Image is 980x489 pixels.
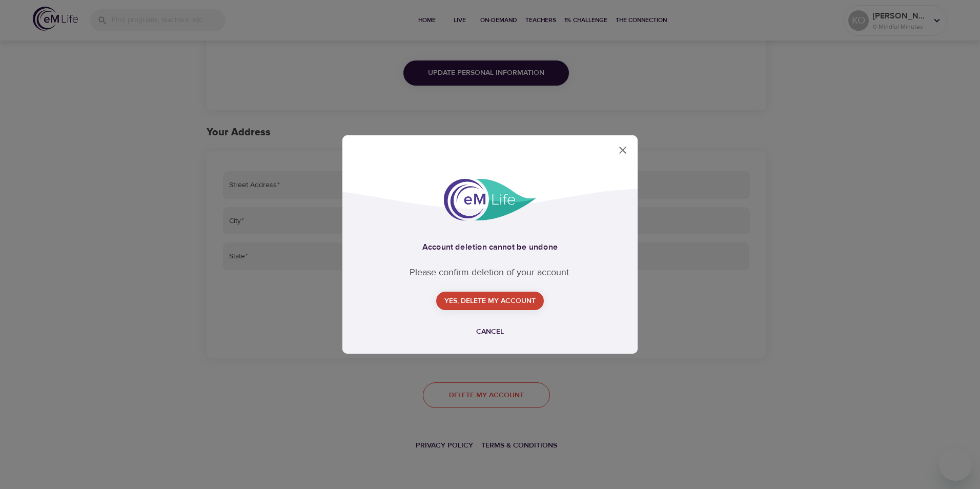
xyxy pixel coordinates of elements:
[610,138,635,162] button: close
[472,322,508,341] button: Cancel
[436,292,544,311] button: Yes, delete my account
[476,325,504,338] span: Cancel
[363,266,617,279] p: Please confirm deletion of your account.
[444,295,536,308] span: Yes, delete my account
